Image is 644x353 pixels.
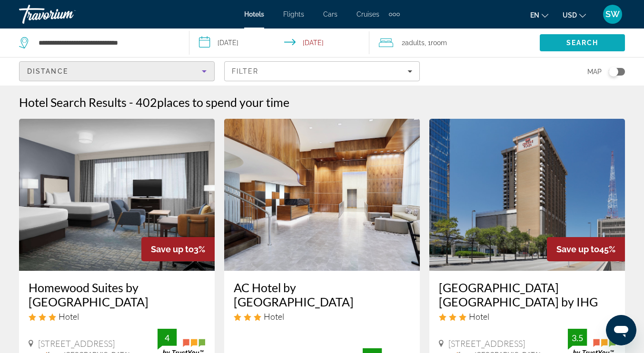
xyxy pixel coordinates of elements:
[439,280,615,309] a: [GEOGRAPHIC_DATA] [GEOGRAPHIC_DATA] by IHG
[405,39,425,47] span: Adults
[224,61,420,81] button: Filters
[530,8,548,22] button: Change language
[587,65,602,78] span: Map
[19,95,127,109] h1: Hotel Search Results
[606,315,636,345] iframe: Button to launch messaging window
[19,119,215,271] img: Homewood Suites by Hilton Dallas Downtown TX
[224,119,420,271] img: AC Hotel by Marriott Dallas Downtown
[38,36,175,50] input: Search hotel destination
[600,4,625,24] button: User Menu
[29,311,205,322] div: 3 star Hotel
[232,67,259,75] span: Filter
[244,10,264,18] a: Hotels
[469,311,489,322] span: Hotel
[38,338,115,349] span: [STREET_ADDRESS]
[29,280,205,309] a: Homewood Suites by [GEOGRAPHIC_DATA]
[402,36,425,49] span: 2
[234,311,410,322] div: 3 star Hotel
[136,95,289,109] h2: 402
[158,332,177,343] div: 4
[530,11,539,19] span: en
[323,10,337,18] a: Cars
[605,10,620,19] span: SW
[141,237,215,261] div: 3%
[129,95,133,109] span: -
[283,10,304,18] a: Flights
[547,237,625,261] div: 45%
[357,10,379,18] a: Cruises
[540,34,625,51] button: Search
[568,332,587,343] div: 3.5
[389,7,400,22] button: Extra navigation items
[189,29,369,57] button: Select check in and out date
[556,244,599,254] span: Save up to
[439,311,615,322] div: 3 star Hotel
[566,39,599,47] span: Search
[27,66,207,77] mat-select: Sort by
[27,67,68,75] span: Distance
[602,67,625,76] button: Toggle map
[431,39,447,47] span: Room
[563,8,586,22] button: Change currency
[425,36,447,49] span: , 1
[151,244,194,254] span: Save up to
[448,338,525,349] span: [STREET_ADDRESS]
[59,311,79,322] span: Hotel
[563,11,577,19] span: USD
[369,29,540,57] button: Travelers: 2 adults, 0 children
[234,280,410,309] a: AC Hotel by [GEOGRAPHIC_DATA]
[264,311,284,322] span: Hotel
[19,2,114,27] a: Travorium
[157,95,289,109] span: places to spend your time
[429,119,625,271] img: Crowne Plaza Dallas Downtown by IHG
